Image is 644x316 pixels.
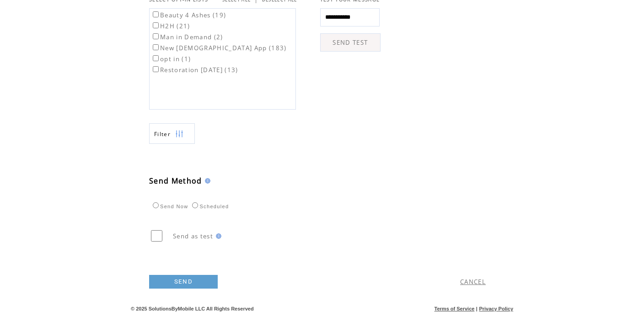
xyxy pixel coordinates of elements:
[131,306,254,311] span: © 2025 SolutionsByMobile LLC All Rights Reserved
[151,33,223,41] label: Man in Demand (2)
[190,204,229,209] label: Scheduled
[151,66,238,74] label: Restoration [DATE] (13)
[150,204,188,209] label: Send Now
[175,124,183,144] img: filters.png
[151,44,287,52] label: New [DEMOGRAPHIC_DATA] App (183)
[149,275,218,289] a: SEND
[153,44,159,50] input: New [DEMOGRAPHIC_DATA] App (183)
[153,33,159,39] input: Man in Demand (2)
[149,123,195,144] a: Filter
[153,202,159,208] input: Send Now
[202,178,210,184] img: help.gif
[151,11,226,19] label: Beauty 4 Ashes (19)
[435,306,475,311] a: Terms of Service
[213,233,221,239] img: help.gif
[149,176,202,186] span: Send Method
[173,232,213,240] span: Send as test
[153,11,159,17] input: Beauty 4 Ashes (19)
[153,55,159,61] input: opt in (1)
[460,278,486,286] a: CANCEL
[151,55,191,63] label: opt in (1)
[479,306,513,311] a: Privacy Policy
[153,22,159,28] input: H2H (21)
[320,33,381,52] a: SEND TEST
[192,202,198,208] input: Scheduled
[151,22,190,30] label: H2H (21)
[154,130,171,138] span: Show filters
[153,66,159,72] input: Restoration [DATE] (13)
[476,306,478,311] span: |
